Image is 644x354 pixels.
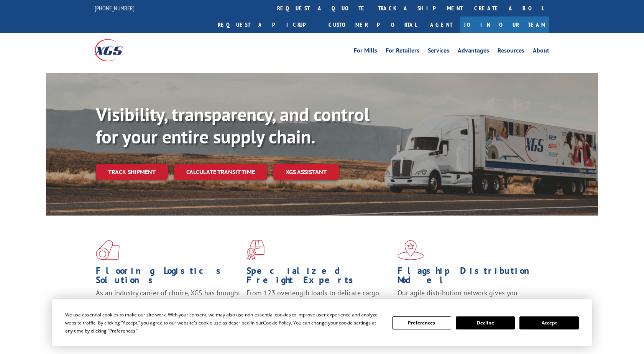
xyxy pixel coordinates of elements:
[246,288,391,323] p: From 123 overlength loads to delicate cargo, our experienced staff knows the best way to move you...
[174,164,267,180] a: Calculate transit time
[323,16,422,33] a: Customer Portal
[533,48,549,56] a: About
[95,4,135,12] a: [PHONE_NUMBER]
[458,48,489,56] a: Advantages
[65,311,383,335] div: We use essential cookies to make our site work. With your consent, we may also use non-essential ...
[96,240,120,260] img: xgs-icon-total-supply-chain-intelligence-red
[96,102,370,148] b: Visibility, transparency, and control for your entire supply chain.
[428,48,449,56] a: Services
[246,266,391,288] h1: Specialized Freight Experts
[96,266,241,288] h1: Flooring Logistics Solutions
[519,316,578,329] button: Accept
[263,319,291,326] span: Cookie Policy
[386,48,419,56] a: For Retailers
[354,48,377,56] a: For Mills
[392,316,451,329] button: Preferences
[398,240,424,260] img: xgs-icon-flagship-distribution-model-red
[96,288,240,316] span: As an industry carrier of choice, XGS has brought innovation and dedication to flooring logistics...
[109,328,135,334] span: Preferences
[96,164,168,180] a: Track shipment
[246,240,264,260] img: xgs-icon-focused-on-flooring-red
[460,16,549,33] a: Join Our Team
[498,48,524,56] a: Resources
[273,164,339,180] a: XGS ASSISTANT
[456,316,515,329] button: Decline
[398,266,542,288] h1: Flagship Distribution Model
[212,16,323,33] a: Request a pickup
[422,16,460,33] a: Agent
[52,299,592,346] div: Cookie Consent Prompt
[398,288,539,306] span: Our agile distribution network gives you nationwide inventory management on demand.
